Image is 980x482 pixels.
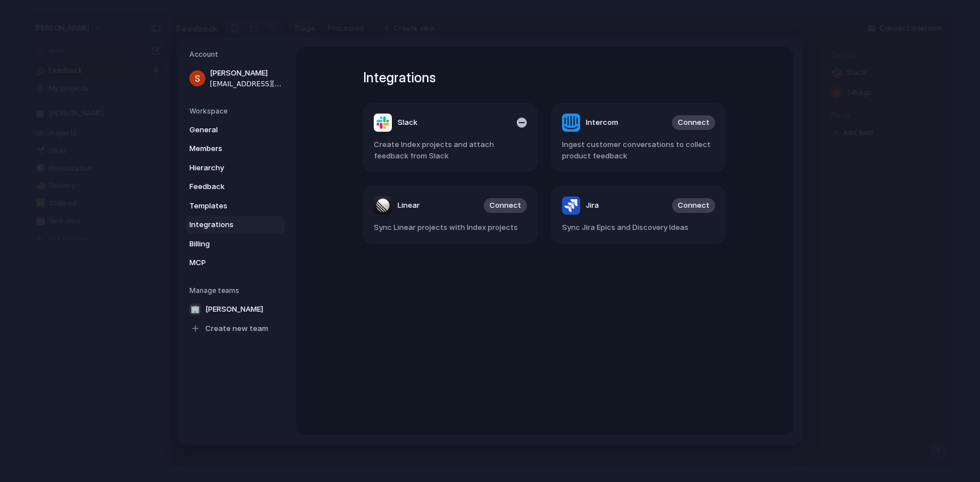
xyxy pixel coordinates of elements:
[189,124,262,136] span: General
[189,162,262,174] span: Hierarchy
[672,115,715,130] button: Connect
[189,49,285,60] h5: Account
[189,200,262,212] span: Templates
[374,222,527,233] span: Sync Linear projects with Index projects
[189,219,262,230] span: Integrations
[210,79,282,89] span: [EMAIL_ADDRESS][DOMAIN_NAME]
[186,197,285,215] a: Templates
[678,117,709,128] span: Connect
[186,121,285,139] a: General
[189,106,285,116] h5: Workspace
[210,68,282,79] span: [PERSON_NAME]
[186,64,285,93] a: [PERSON_NAME][EMAIL_ADDRESS][DOMAIN_NAME]
[186,320,285,338] a: Create new team
[186,178,285,196] a: Feedback
[489,200,521,211] span: Connect
[186,235,285,253] a: Billing
[186,300,285,318] a: 🏢[PERSON_NAME]
[186,159,285,177] a: Hierarchy
[363,68,726,88] h1: Integrations
[398,117,417,128] span: Slack
[189,181,262,192] span: Feedback
[562,222,715,233] span: Sync Jira Epics and Discovery Ideas
[205,323,268,334] span: Create new team
[562,139,715,161] span: Ingest customer conversations to collect product feedback
[186,140,285,158] a: Members
[205,304,263,315] span: [PERSON_NAME]
[484,198,527,213] button: Connect
[374,139,527,161] span: Create Index projects and attach feedback from Slack
[189,286,285,296] h5: Manage teams
[189,304,201,315] div: 🏢
[186,216,285,234] a: Integrations
[398,200,420,211] span: Linear
[586,200,599,211] span: Jira
[186,254,285,272] a: MCP
[586,117,618,128] span: Intercom
[189,143,262,154] span: Members
[189,238,262,250] span: Billing
[678,200,709,211] span: Connect
[189,257,262,269] span: MCP
[672,198,715,213] button: Connect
